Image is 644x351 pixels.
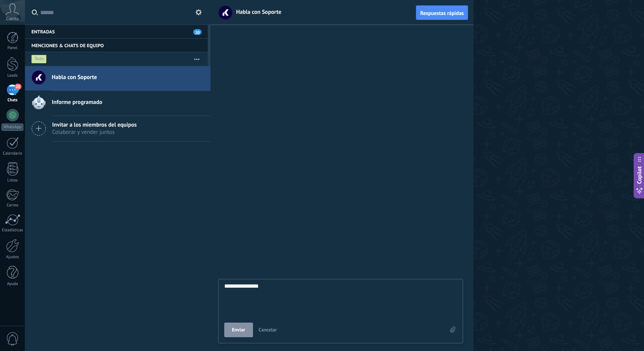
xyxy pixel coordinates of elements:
a: Habla con Soporte [25,66,210,91]
span: 20 [193,29,202,35]
button: Cancelar [256,323,280,337]
div: Panel [2,46,24,51]
span: Cancelar [259,326,277,333]
span: Invitar a los miembros del equipos [52,121,137,129]
div: Ayuda [2,282,24,287]
span: Copilot [636,166,643,184]
div: Menciones & Chats de equipo [25,38,208,52]
span: 20 [15,84,21,90]
div: Listas [2,178,24,183]
button: Respuestas rápidas [416,5,468,20]
span: Enviar [232,327,245,333]
div: Leads [2,73,24,78]
span: Respuestas rápidas [420,10,464,16]
div: Ajustes [2,255,24,260]
div: Chats [2,98,24,103]
span: Colaborar y vender juntos [52,129,137,136]
span: Habla con Soporte [52,74,97,81]
div: Todo [31,54,47,64]
button: Más [189,52,205,66]
div: Estadísticas [2,228,24,233]
button: Enviar [224,323,253,337]
a: Informe programado [25,91,210,115]
span: Informe programado [52,99,102,106]
div: Calendario [2,151,24,156]
span: Habla con Soporte [232,8,281,16]
div: WhatsApp [2,124,23,131]
span: Cuenta [6,16,19,21]
div: Correo [2,203,24,208]
div: Entradas [25,25,208,38]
